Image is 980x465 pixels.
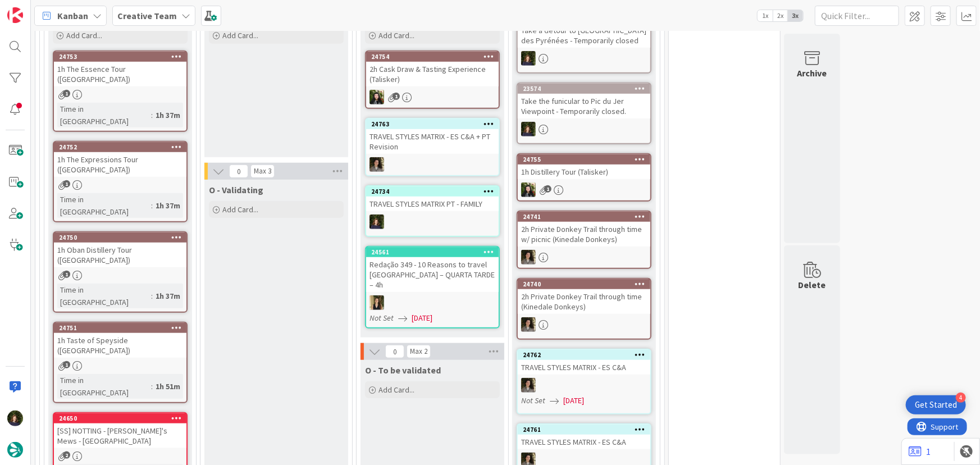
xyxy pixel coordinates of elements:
div: 24754 [371,53,499,61]
span: : [151,380,153,393]
div: Max 2 [410,349,427,354]
div: 247501h Oban Distillery Tour ([GEOGRAPHIC_DATA]) [54,233,186,267]
span: 1 [63,271,70,278]
div: TRAVEL STYLES MATRIX PT - FAMILY [366,197,499,211]
div: 247542h Cask Draw & Tasting Experience (Talisker) [366,52,499,86]
div: 24754 [366,52,499,62]
span: O - Validating [209,184,263,195]
div: 24763 [371,120,499,128]
div: 24753 [59,53,186,61]
div: 24734 [371,188,499,195]
div: 24762 [518,350,650,360]
div: 24650 [59,414,186,422]
div: Get Started [915,399,957,411]
div: 2h Private Donkey Trail through time (Kinedale Donkeys) [518,289,650,314]
span: 3x [788,10,803,21]
img: avatar [7,442,23,458]
a: 1 [909,445,931,458]
div: 247551h Distillery Tour (Talisker) [518,154,650,179]
div: [SS] NOTTING - [PERSON_NAME]'s Mews - [GEOGRAPHIC_DATA] [54,423,186,448]
div: 1h 37m [153,290,183,302]
div: Delete [799,278,826,291]
div: 24755 [518,154,650,165]
img: MC [521,51,536,66]
div: Time in [GEOGRAPHIC_DATA] [57,284,151,308]
b: Creative Team [117,10,177,21]
img: MC [370,215,384,229]
div: 24751 [59,324,186,332]
img: BC [521,183,536,197]
span: Support [24,2,51,15]
div: TRAVEL STYLES MATRIX - ES C&A [518,435,650,449]
span: 1 [63,90,70,97]
div: 247412h Private Donkey Trail through time w/ picnic (Kinedale Donkeys) [518,212,650,247]
div: SP [366,295,499,310]
span: O - To be validated [365,364,441,376]
div: 24762TRAVEL STYLES MATRIX - ES C&A [518,350,650,375]
div: 2h Cask Draw & Tasting Experience (Talisker) [366,62,499,86]
div: 24763 [366,119,499,129]
div: 24650[SS] NOTTING - [PERSON_NAME]'s Mews - [GEOGRAPHIC_DATA] [54,413,186,448]
div: 1h The Expressions Tour ([GEOGRAPHIC_DATA]) [54,152,186,177]
div: 24753 [54,52,186,62]
span: Add Card... [222,30,258,40]
div: 247531h The Essence Tour ([GEOGRAPHIC_DATA]) [54,52,186,86]
img: MS [370,157,384,172]
div: 1h Distillery Tour (Talisker) [518,165,650,179]
span: 1x [758,10,773,21]
div: Time in [GEOGRAPHIC_DATA] [57,193,151,218]
div: 1h 51m [153,380,183,393]
div: 24561 [371,248,499,256]
span: [DATE] [563,395,584,407]
div: 23574 [518,84,650,94]
div: 24561 [366,247,499,257]
img: MS [521,317,536,332]
div: 23574Take the funicular to Pic du Jer Viewpoint - Temporarily closed. [518,84,650,118]
div: BC [518,183,650,197]
div: 247521h The Expressions Tour ([GEOGRAPHIC_DATA]) [54,142,186,177]
div: Take a detour to [GEOGRAPHIC_DATA] des Pyrénées - Temporarily closed [518,23,650,48]
div: 24763TRAVEL STYLES MATRIX - ES C&A + PT Revision [366,119,499,154]
div: MS [518,317,650,332]
span: [DATE] [412,312,432,324]
img: MS [521,378,536,393]
div: BC [366,90,499,104]
div: 24740 [518,279,650,289]
span: : [151,290,153,302]
span: Kanban [57,9,88,22]
div: 24752 [59,143,186,151]
span: 2x [773,10,788,21]
div: TRAVEL STYLES MATRIX - ES C&A + PT Revision [366,129,499,154]
div: 24762 [523,351,650,359]
div: MC [366,215,499,229]
span: 2 [63,452,70,459]
img: MC [7,411,23,426]
div: 4 [956,393,966,403]
span: 0 [229,165,248,178]
div: MS [518,250,650,265]
div: Time in [GEOGRAPHIC_DATA] [57,103,151,127]
div: TRAVEL STYLES MATRIX - ES C&A [518,360,650,375]
div: 1h Oban Distillery Tour ([GEOGRAPHIC_DATA]) [54,243,186,267]
div: 2h Private Donkey Trail through time w/ picnic (Kinedale Donkeys) [518,222,650,247]
div: 1h Taste of Speyside ([GEOGRAPHIC_DATA]) [54,333,186,358]
div: MC [518,122,650,136]
div: 24734TRAVEL STYLES MATRIX PT - FAMILY [366,186,499,211]
div: 24761TRAVEL STYLES MATRIX - ES C&A [518,425,650,449]
img: MS [521,250,536,265]
span: 1 [63,180,70,188]
img: SP [370,295,384,310]
div: Archive [797,66,827,80]
span: 0 [385,345,404,358]
div: 24761 [523,426,650,434]
span: : [151,109,153,121]
div: 24750 [54,233,186,243]
div: 24750 [59,234,186,241]
div: Open Get Started checklist, remaining modules: 4 [906,395,966,414]
div: 24761 [518,425,650,435]
div: MC [518,51,650,66]
div: Time in [GEOGRAPHIC_DATA] [57,374,151,399]
i: Not Set [521,395,545,405]
span: Add Card... [222,204,258,215]
div: 24561Redação 349 - 10 Reasons to travel [GEOGRAPHIC_DATA] – QUARTA TARDE – 4h [366,247,499,292]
